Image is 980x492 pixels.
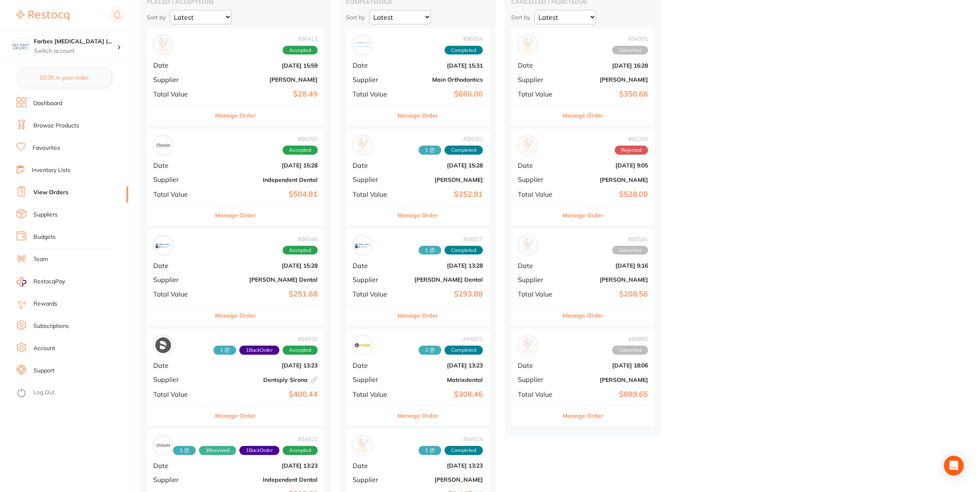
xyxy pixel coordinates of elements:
[213,336,318,342] span: # 94926
[400,190,483,199] b: $252.91
[444,46,483,55] span: Completed
[153,462,206,469] span: Date
[213,276,318,283] b: [PERSON_NAME] Dental
[444,346,483,355] span: Completed
[353,76,394,83] span: Supplier
[16,386,126,400] button: Log Out
[355,37,370,53] img: Main Orthodontics
[353,90,394,98] span: Total Value
[563,106,603,125] button: Manage Order
[155,438,171,453] img: Independent Dental
[612,236,648,242] span: # 90591
[353,290,394,298] span: Total Value
[33,144,60,152] a: Favourites
[33,122,79,130] a: Browse Products
[566,262,648,269] b: [DATE] 9:16
[16,6,69,25] a: Restocq Logo
[33,188,68,197] a: View Orders
[16,11,69,21] img: Restocq Logo
[33,367,54,375] a: Support
[34,47,117,55] p: Switch account
[153,191,206,198] span: Total Value
[346,14,365,21] p: Sort by
[419,436,483,443] span: # 94924
[213,476,318,483] b: Independent Dental
[16,277,26,287] img: RestocqPay
[213,262,318,269] b: [DATE] 15:28
[353,476,394,483] span: Supplier
[153,61,206,69] span: Date
[419,136,483,142] span: # 96051
[566,162,648,169] b: [DATE] 9:05
[518,362,559,369] span: Date
[419,446,441,455] span: Received
[520,337,536,353] img: Henry Schein Halas
[400,62,483,69] b: [DATE] 15:31
[215,205,256,225] button: Manage Order
[353,191,394,198] span: Total Value
[16,68,112,87] button: $0.00 in your order
[147,14,166,21] p: Sort by
[33,278,65,286] span: RestocqPay
[283,446,318,455] span: Accepted
[239,346,279,355] span: Back orders
[213,162,318,169] b: [DATE] 15:28
[612,46,648,55] span: Cancelled
[353,262,394,269] span: Date
[518,76,559,83] span: Supplier
[419,236,483,242] span: # 94927
[283,146,318,155] span: Accepted
[419,336,483,342] span: # 94925
[213,62,318,69] b: [DATE] 15:59
[566,276,648,283] b: [PERSON_NAME]
[153,391,206,398] span: Total Value
[213,190,318,199] b: $504.81
[612,35,648,42] span: # 94305
[153,76,206,83] span: Supplier
[155,137,171,153] img: Independent Dental
[173,446,196,455] span: Received
[566,76,648,83] b: [PERSON_NAME]
[518,391,559,398] span: Total Value
[213,290,318,299] b: $251.68
[215,306,256,325] button: Manage Order
[355,238,370,253] img: Erskine Dental
[518,376,559,383] span: Supplier
[153,276,206,283] span: Supplier
[33,211,58,219] a: Suppliers
[566,290,648,299] b: $208.56
[353,276,394,283] span: Supplier
[353,61,394,69] span: Date
[566,90,648,99] b: $350.66
[400,290,483,299] b: $293.88
[147,28,324,125] div: Henry Schein Halas#96411AcceptedDate[DATE] 15:59Supplier[PERSON_NAME]Total Value$28.49Manage Order
[518,61,559,69] span: Date
[400,362,483,369] b: [DATE] 13:23
[173,436,318,443] span: # 94922
[215,106,256,125] button: Manage Order
[33,388,55,397] a: Log Out
[444,246,483,255] span: Completed
[398,205,438,225] button: Manage Order
[518,90,559,98] span: Total Value
[444,446,483,455] span: Completed
[147,329,324,426] div: Dentsply Sirona#949261 1BackOrderAcceptedDate[DATE] 13:23SupplierDentsply SironaTotal Value$400.4...
[153,176,206,183] span: Supplier
[511,14,530,21] p: Sort by
[213,462,318,469] b: [DATE] 13:23
[615,146,648,155] span: Rejected
[398,306,438,325] button: Manage Order
[355,137,370,153] img: Adam Dental
[283,246,318,255] span: Accepted
[400,476,483,483] b: [PERSON_NAME]
[33,322,69,330] a: Subscriptions
[566,190,648,199] b: $528.00
[353,376,394,383] span: Supplier
[566,362,648,369] b: [DATE] 18:06
[33,300,57,308] a: Rewards
[153,262,206,269] span: Date
[283,46,318,55] span: Accepted
[213,90,318,99] b: $28.49
[400,76,483,83] b: Main Orthodontics
[400,262,483,269] b: [DATE] 13:28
